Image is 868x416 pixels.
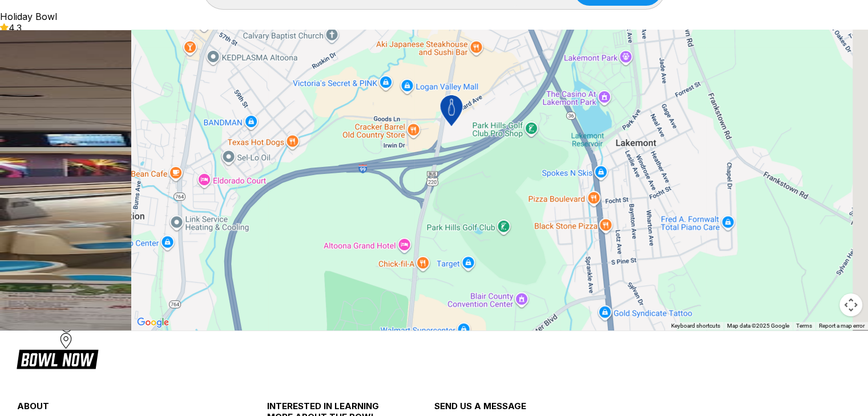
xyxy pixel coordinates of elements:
a: Report a map error [819,323,865,329]
button: Map camera controls [839,293,862,316]
span: Map data ©2025 Google [727,323,789,329]
gmp-advanced-marker: Holiday Bowl [432,92,470,132]
img: Google [134,315,172,330]
a: Terms (opens in new tab) [796,323,812,329]
button: Keyboard shortcuts [671,322,720,330]
a: Open this area in Google Maps (opens a new window) [134,315,172,330]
